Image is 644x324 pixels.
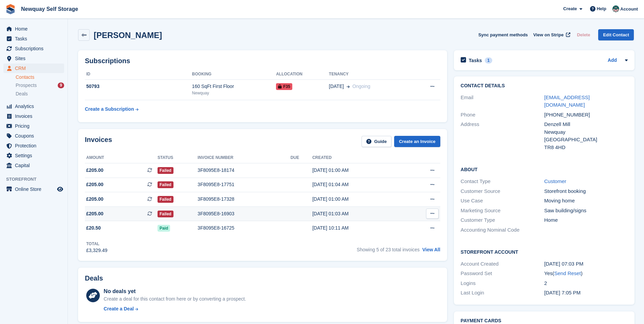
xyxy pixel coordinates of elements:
span: £205.00 [86,210,104,217]
div: Customer Source [461,187,544,195]
span: Tasks [15,34,56,43]
th: Tenancy [329,69,412,80]
a: menu [3,64,64,73]
div: Create a Deal [104,305,134,312]
div: [DATE] 07:03 PM [544,260,628,268]
a: menu [3,44,64,53]
div: 50793 [85,83,192,90]
div: TR8 4HD [544,144,628,151]
th: Invoice number [198,152,291,163]
span: Online Store [15,184,56,194]
span: Showing 5 of 23 total invoices [357,247,420,252]
a: Create a Subscription [85,103,139,115]
a: menu [3,131,64,141]
div: 2 [544,280,628,287]
a: Create a Deal [104,305,246,312]
div: 3F8095E8-17328 [198,196,291,203]
button: Sync payment methods [478,29,528,40]
span: Home [15,24,56,34]
a: Preview store [56,185,64,193]
div: [PHONE_NUMBER] [544,111,628,119]
a: [EMAIL_ADDRESS][DOMAIN_NAME] [544,94,590,108]
div: Storefront booking [544,187,628,195]
span: Ongoing [352,84,370,89]
div: No deals yet [104,287,246,295]
div: 3F8095E8-16725 [198,224,291,232]
a: Prospects 9 [16,82,64,89]
a: Contacts [16,74,64,80]
span: Account [620,6,638,13]
span: CRM [15,64,56,73]
a: menu [3,121,64,131]
time: 2024-08-22 18:05:24 UTC [544,290,581,295]
div: Account Created [461,260,544,268]
a: menu [3,102,64,111]
div: 160 SqFt First Floor [192,83,276,90]
div: Contact Type [461,178,544,185]
div: [DATE] 01:03 AM [312,210,404,217]
div: Yes [544,270,628,277]
span: £205.00 [86,196,104,203]
th: ID [85,69,192,80]
span: Failed [158,211,173,217]
a: menu [3,54,64,63]
h2: Invoices [85,136,112,147]
span: £20.50 [86,224,101,232]
div: Use Case [461,197,544,205]
a: menu [3,141,64,150]
span: Failed [158,181,173,188]
a: menu [3,111,64,121]
div: [DATE] 10:11 AM [312,224,404,232]
div: Moving home [544,197,628,205]
a: Create an Invoice [394,136,440,147]
a: Edit Contact [598,29,634,40]
div: 3F8095E8-17751 [198,181,291,188]
h2: [PERSON_NAME] [94,31,162,40]
div: Logins [461,280,544,287]
span: Coupons [15,131,56,141]
span: View on Stripe [533,32,564,38]
div: Create a Subscription [85,106,134,113]
h2: Deals [85,274,103,282]
div: Home [544,216,628,224]
img: stora-icon-8386f47178a22dfd0bd8f6a31ec36ba5ce8667c1dd55bd0f319d3a0aa187defe.svg [5,4,16,14]
th: Status [158,152,198,163]
div: Newquay [544,128,628,136]
div: [DATE] 01:04 AM [312,181,404,188]
span: Help [597,5,606,12]
div: Password Set [461,270,544,277]
div: Newquay [192,90,276,96]
h2: Tasks [469,57,482,64]
div: Address [461,121,544,151]
div: 3F8095E8-16903 [198,210,291,217]
a: Add [608,57,617,65]
span: Settings [15,151,56,160]
th: Due [291,152,312,163]
span: Deals [16,91,28,97]
h2: Storefront Account [461,248,628,255]
a: menu [3,24,64,34]
div: [DATE] 01:00 AM [312,167,404,174]
a: View All [422,247,440,252]
span: Invoices [15,111,56,121]
span: Create [563,5,577,12]
div: Phone [461,111,544,119]
span: £205.00 [86,181,104,188]
div: 1 [485,57,493,64]
a: Guide [362,136,391,147]
th: Amount [85,152,158,163]
span: ( ) [552,270,582,276]
div: Marketing Source [461,207,544,215]
a: View on Stripe [531,29,572,40]
div: Accounting Nominal Code [461,226,544,234]
h2: About [461,166,628,173]
button: Delete [574,29,593,40]
span: Prospects [16,82,37,89]
h2: Subscriptions [85,57,440,65]
div: 3F8095E8-18174 [198,167,291,174]
div: Create a deal for this contact from here or by converting a prospect. [104,295,246,303]
th: Booking [192,69,276,80]
span: Pricing [15,121,56,131]
span: Failed [158,167,173,174]
span: Storefront [6,176,68,183]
